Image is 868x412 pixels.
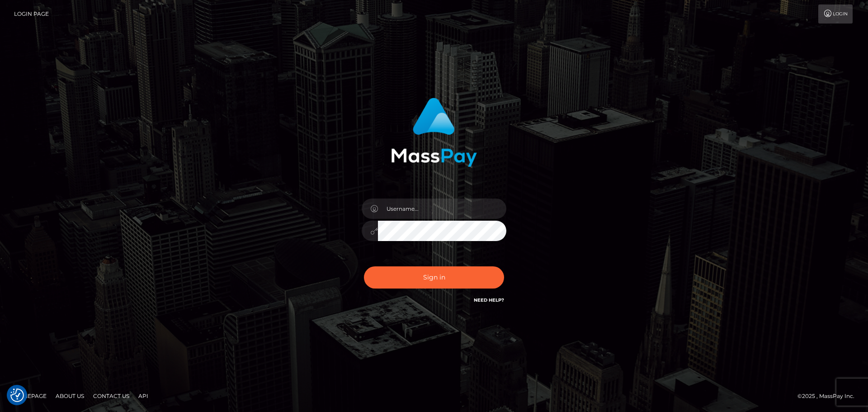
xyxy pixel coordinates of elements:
[10,389,50,403] a: Homepage
[378,199,506,219] input: Username...
[391,98,477,167] img: MassPay Login
[474,297,504,303] a: Need Help?
[818,5,853,24] a: Login
[10,388,24,402] button: Consent Preferences
[90,389,133,403] a: Contact Us
[14,5,49,24] a: Login Page
[797,391,861,401] div: © 2025 , MassPay Inc.
[10,388,24,402] img: Revisit consent button
[364,266,504,289] button: Sign in
[135,389,152,403] a: API
[52,389,88,403] a: About Us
